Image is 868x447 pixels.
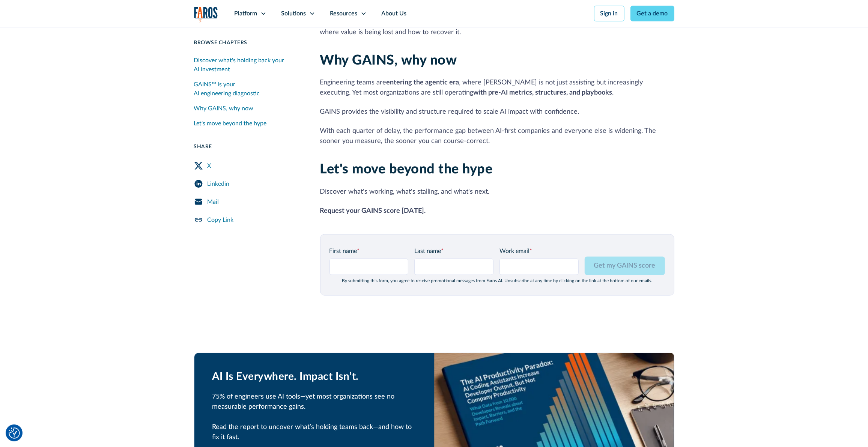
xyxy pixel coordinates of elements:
p: Unlike traditional engineering metrics, GAINS isn’t just backward-looking. It’s a that shows wher... [320,17,674,38]
a: Mail Share [194,193,302,211]
a: LinkedIn Share [194,175,302,193]
input: Get my GAINS score [585,257,665,275]
h2: Why GAINS, why now [320,53,674,69]
div: Copy Link [208,215,234,224]
div: Why GAINS, why now [194,104,254,113]
label: First name [329,247,409,256]
img: Revisit consent button [9,427,20,439]
div: Let's move beyond the hype [194,119,267,128]
a: GAINS™ is your AI engineering diagnostic [194,77,302,101]
label: Work email [499,247,579,256]
div: GAINS™ is your AI engineering diagnostic [194,80,302,98]
a: Twitter Share [194,157,302,175]
label: Last name [414,247,493,256]
div: Mail [208,197,219,206]
a: Copy Link [194,211,302,229]
a: Get a demo [630,6,674,21]
p: Discover what's working, what's stalling, and what's next. [320,187,674,197]
div: Share [194,143,302,151]
a: home [194,7,218,22]
p: 75% of engineers use AI tools—yet most organizations see no measurable performance gains. Read th... [212,392,416,442]
a: Why GAINS, why now [194,101,302,116]
p: Engineering teams are , where [PERSON_NAME] is not just assisting but increasingly executing. Yet... [320,78,674,98]
div: Platform [235,9,257,18]
a: Let's move beyond the hype [194,116,302,131]
strong: with pre-AI metrics, structures, and playbooks [474,89,612,96]
div: Browse Chapters [194,39,302,47]
a: Sign in [594,6,624,21]
div: Linkedin [208,179,230,188]
div: By submitting this form, you agree to receive promotional messages from Faros Al. Unsubscribe at ... [329,278,665,283]
div: Solutions [281,9,306,18]
h2: AI Is Everywhere. Impact Isn’t. [212,370,416,383]
p: GAINS provides the visibility and structure required to scale AI impact with confidence. [320,107,674,117]
button: Cookie Settings [9,427,20,439]
strong: entering the agentic era [387,79,459,86]
h2: Let's move beyond the hype [320,161,674,178]
p: With each quarter of delay, the performance gap between AI-first companies and everyone else is w... [320,126,674,146]
img: Logo of the analytics and reporting company Faros. [194,7,218,22]
form: GAINS Page Form - mid [329,247,665,283]
a: Discover what's holding back your AI investment [194,53,302,77]
div: X [208,161,211,170]
strong: Request your GAINS score [DATE]. [320,208,426,214]
div: Discover what's holding back your AI investment [194,56,302,74]
div: Resources [330,9,358,18]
